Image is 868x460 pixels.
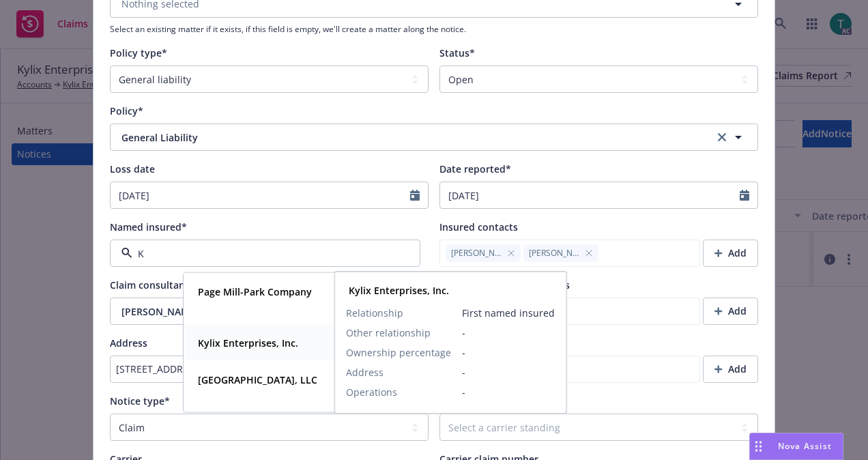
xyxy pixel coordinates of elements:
[703,356,758,383] button: Add
[703,298,758,325] button: Add
[749,433,843,460] button: Nova Assist
[703,240,758,267] button: Add
[198,373,317,386] strong: [GEOGRAPHIC_DATA], LLC
[346,365,384,379] span: Address
[110,356,429,383] button: [STREET_ADDRESS]
[439,162,511,175] span: Date reported*
[346,326,431,340] span: Other relationship
[198,336,298,349] strong: Kylix Enterprises, Inc.
[440,182,740,208] input: MM/DD/YYYY
[110,46,167,59] span: Policy type*
[714,240,747,266] div: Add
[346,385,397,399] span: Operations
[132,246,392,261] input: Filter by keyword
[110,278,189,291] span: Claim consultant
[110,124,758,151] button: General Liabilityclear selection
[529,247,579,259] span: [PERSON_NAME]
[111,182,410,208] input: MM/DD/YYYY
[740,190,749,201] svg: Calendar
[462,345,555,360] span: -
[116,362,409,376] div: [STREET_ADDRESS]
[714,298,747,324] div: Add
[349,284,449,297] strong: Kylix Enterprises, Inc.
[346,345,451,360] span: Ownership percentage
[198,285,312,298] strong: Page Mill-Park Company
[110,23,758,35] span: Select an existing matter if it exists, if this field is empty, we'll create a matter along the n...
[110,394,170,407] span: Notice type*
[462,385,555,399] span: -
[346,306,403,320] span: Relationship
[439,220,518,233] span: Insured contacts
[110,298,429,325] button: [PERSON_NAME]clear selection
[462,365,555,379] span: -
[121,130,669,145] span: General Liability
[410,190,420,201] svg: Calendar
[110,220,187,233] span: Named insured*
[462,306,555,320] span: First named insured
[121,304,373,319] span: [PERSON_NAME]
[110,336,147,349] span: Address
[110,104,143,117] span: Policy*
[778,440,832,452] span: Nova Assist
[714,356,747,382] div: Add
[439,46,475,59] span: Status*
[462,326,555,340] span: -
[714,129,730,145] a: clear selection
[110,162,155,175] span: Loss date
[750,433,767,459] div: Drag to move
